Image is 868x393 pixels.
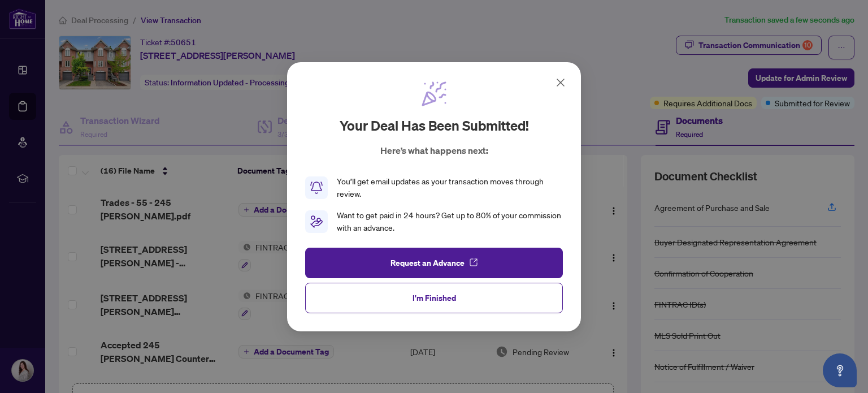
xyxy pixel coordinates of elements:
[337,175,563,200] div: You’ll get email updates as your transaction moves through review.
[305,282,563,313] button: I'm Finished
[305,247,563,278] button: Request an Advance
[413,288,456,306] span: I'm Finished
[823,353,857,387] button: Open asap
[380,144,488,157] p: Here’s what happens next:
[340,116,529,135] h2: Your deal has been submitted!
[390,253,465,271] span: Request an Advance
[337,209,563,234] div: Want to get paid in 24 hours? Get up to 80% of your commission with an advance.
